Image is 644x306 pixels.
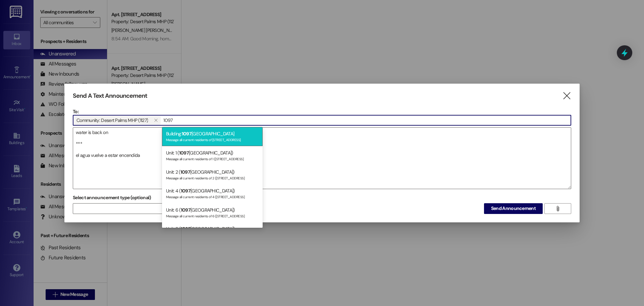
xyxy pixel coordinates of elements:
div: Building: [GEOGRAPHIC_DATA] [162,127,263,146]
span: 1097 [180,169,190,175]
h3: Send A Text Announcement [73,92,147,100]
div: Unit: 6 ( [GEOGRAPHIC_DATA]) [162,203,263,222]
span: 1097 [181,207,191,213]
div: Unit: 2 ( [GEOGRAPHIC_DATA]) [162,165,263,184]
div: Unit: 4 ( [GEOGRAPHIC_DATA]) [162,184,263,203]
button: Send Announcement [484,203,543,214]
div: Message all current residents of 4 ([STREET_ADDRESS] [166,193,259,199]
span: 1097 [179,150,189,156]
p: To: [73,108,571,115]
span: 1097 [182,131,192,137]
i:  [555,206,560,211]
div: Unit: 1 ( [GEOGRAPHIC_DATA]) [162,146,263,165]
div: Message all current residents of [STREET_ADDRESS] [166,136,259,142]
span: 1097 [181,226,191,232]
span: Send Announcement [491,205,536,212]
i:  [562,92,571,99]
input: Type to select the units, buildings, or communities you want to message. (e.g. 'Unit 1A', 'Buildi... [161,115,571,125]
button: Community: Desert Palms MHP (1127) [151,116,161,125]
div: water is back on *** el agua vuelve a estar encendida [73,127,571,189]
textarea: water is back on *** el agua vuelve a estar encendida [73,128,571,189]
span: Community: Desert Palms MHP (1127) [76,116,148,125]
div: Message all current residents of 2 ([STREET_ADDRESS] [166,175,259,180]
div: Unit: 9 ( [GEOGRAPHIC_DATA]) [162,222,263,241]
label: Select announcement type (optional) [73,192,151,203]
div: Message all current residents of 1 ([STREET_ADDRESS] [166,156,259,161]
i:  [154,118,158,123]
span: 1097 [181,188,191,194]
div: Message all current residents of 6 ([STREET_ADDRESS] [166,213,259,218]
